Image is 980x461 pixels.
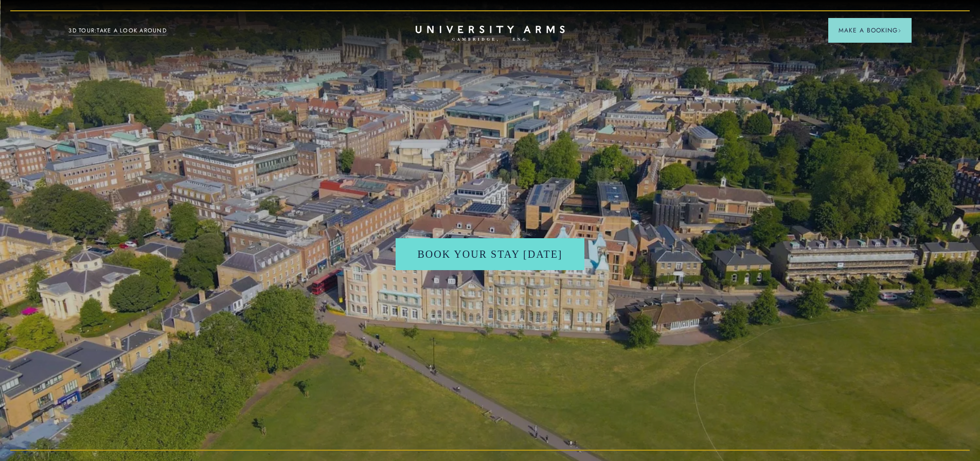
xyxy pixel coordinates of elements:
[396,238,584,270] a: Book Your Stay [DATE]
[839,26,901,35] span: Make a Booking
[828,18,912,43] button: Make a BookingArrow icon
[898,29,901,32] img: Arrow icon
[68,26,167,36] a: 3D TOUR:TAKE A LOOK AROUND
[416,26,565,42] a: Home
